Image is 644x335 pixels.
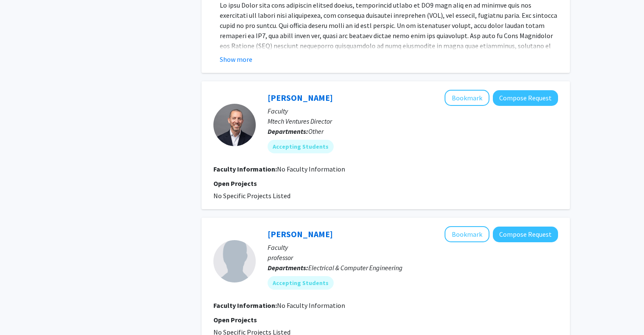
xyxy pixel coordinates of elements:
p: Open Projects [213,315,558,325]
span: No Specific Projects Listed [213,191,290,200]
button: Show more [220,54,252,64]
a: [PERSON_NAME] [268,92,333,103]
span: No Faculty Information [277,165,345,173]
mat-chip: Accepting Students [268,140,334,153]
iframe: Chat [6,297,36,329]
span: Other [308,127,323,136]
b: Faculty Information: [213,301,277,310]
p: Mtech Ventures Director [268,116,558,126]
b: Departments: [268,127,308,136]
button: Add Dan Kunitz to Bookmarks [445,90,489,106]
button: Add Wesley Lawson to Bookmarks [445,226,489,242]
p: Open Projects [213,178,558,188]
p: professor [268,252,558,263]
span: No Faculty Information [277,301,345,310]
button: Compose Request to Wesley Lawson [493,227,558,242]
a: [PERSON_NAME] [268,229,333,239]
p: Faculty [268,106,558,116]
p: Faculty [268,242,558,252]
mat-chip: Accepting Students [268,276,334,290]
button: Compose Request to Dan Kunitz [493,90,558,106]
b: Departments: [268,263,308,272]
span: Electrical & Computer Engineering [308,263,403,272]
b: Faculty Information: [213,165,277,173]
